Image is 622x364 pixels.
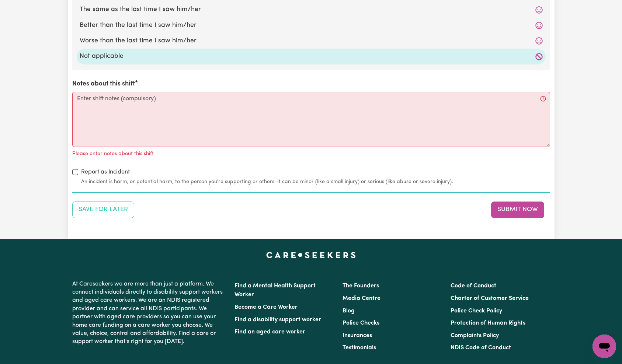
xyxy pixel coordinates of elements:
a: Blog [343,308,355,314]
a: Media Centre [343,295,381,301]
p: At Careseekers we are more than just a platform. We connect individuals directly to disability su... [72,277,226,349]
a: The Founders [343,283,379,289]
label: Notes about this shift [72,79,135,89]
a: NDIS Code of Conduct [451,345,511,351]
a: Complaints Policy [451,333,499,339]
label: The same as the last time I saw him/her [80,5,543,14]
a: Careseekers home page [266,252,356,258]
label: Better than the last time I saw him/her [80,21,543,30]
a: Find an aged care worker [234,329,305,335]
label: Worse than the last time I saw him/her [80,36,543,46]
a: Police Check Policy [451,308,502,314]
a: Code of Conduct [451,283,496,289]
a: Insurances [343,333,372,339]
a: Find a disability support worker [234,317,321,323]
a: Find a Mental Health Support Worker [234,283,316,298]
iframe: Button to launch messaging window [593,335,616,358]
label: Not applicable [80,52,543,61]
button: Submit your job report [491,202,544,218]
a: Charter of Customer Service [451,295,529,301]
p: Please enter notes about this shift [72,150,154,158]
a: Become a Care Worker [234,304,298,310]
small: An incident is harm, or potential harm, to the person you're supporting or others. It can be mino... [81,178,550,186]
label: Report as Incident [81,168,130,176]
a: Protection of Human Rights [451,320,525,326]
a: Police Checks [343,320,379,326]
a: Testimonials [343,345,376,351]
button: Save your job report [72,202,134,218]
